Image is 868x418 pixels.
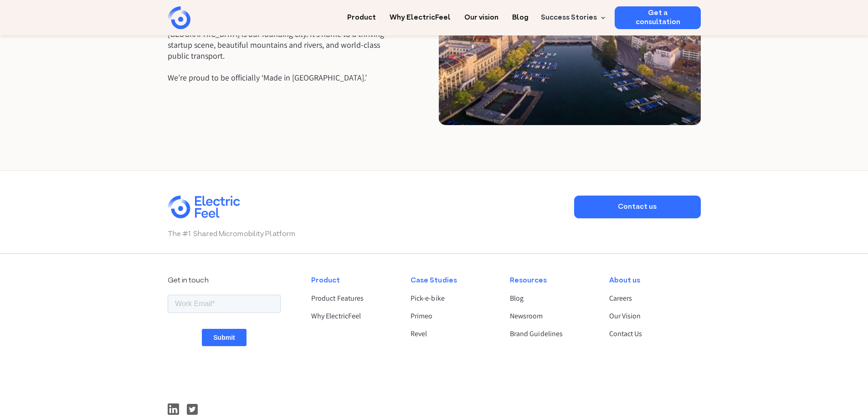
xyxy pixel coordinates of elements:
[574,196,701,218] a: Contact us
[808,358,855,405] iframe: Chatbot
[311,293,395,304] a: Product Features
[311,275,395,286] div: Product
[168,6,241,29] a: home
[168,293,281,393] iframe: Form 1
[609,293,693,304] a: Careers
[615,6,701,29] a: Get a consultation
[512,6,529,23] a: Blog
[411,293,494,304] a: Pick-e-bike
[464,6,498,23] a: Our vision
[510,311,594,322] a: Newsroom
[411,311,494,322] a: Primeo
[168,275,281,286] div: Get in touch
[510,275,594,286] div: Resources
[609,328,693,339] a: Contact Us
[609,311,693,322] a: Our Vision
[390,6,451,23] a: Why ElectricFeel
[510,328,594,339] a: Brand Guidelines
[311,311,395,322] a: Why ElectricFeel
[541,12,597,23] div: Success Stories
[609,275,693,286] div: About us
[510,293,594,304] a: Blog
[535,6,608,29] div: Success Stories
[168,229,565,240] p: The #1 Shared Micromobility Platform
[168,29,389,83] p: [GEOGRAPHIC_DATA] is our founding city. It’s home to a thriving startup scene, beautiful mountain...
[411,328,494,339] a: Revel
[347,6,376,23] a: Product
[411,275,494,286] div: Case Studies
